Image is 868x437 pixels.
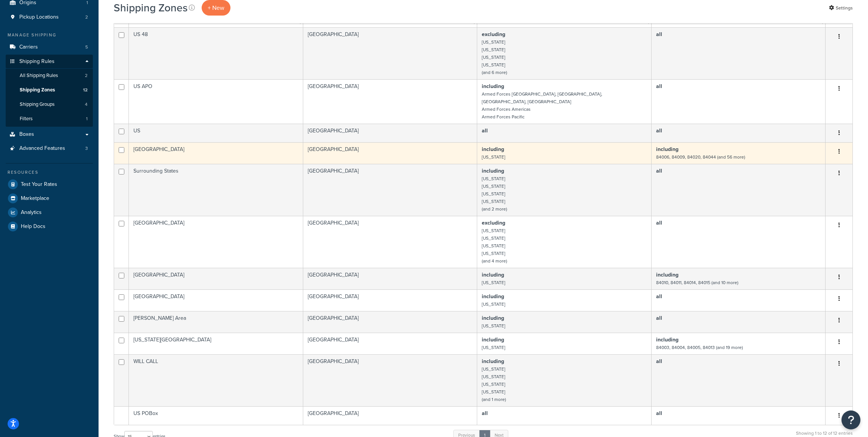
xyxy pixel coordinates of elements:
[303,289,477,311] td: [GEOGRAPHIC_DATA]
[303,268,477,289] td: [GEOGRAPHIC_DATA]
[482,219,505,227] b: excluding
[482,409,488,417] b: all
[482,258,507,264] small: (and 4 more)
[20,87,55,93] span: Shipping Zones
[129,164,303,216] td: Surrounding States
[6,40,93,54] a: Carriers 5
[482,82,504,90] b: including
[482,271,504,279] b: including
[20,116,33,122] span: Filters
[303,216,477,268] td: [GEOGRAPHIC_DATA]
[482,175,505,182] small: [US_STATE]
[656,271,678,279] b: including
[482,190,505,197] small: [US_STATE]
[482,373,505,380] small: [US_STATE]
[656,409,662,417] b: all
[129,406,303,425] td: US POBox
[482,292,504,300] b: including
[6,141,93,156] a: Advanced Features 3
[20,72,58,79] span: All Shipping Rules
[19,14,59,20] span: Pickup Locations
[6,178,93,191] a: Test Your Rates
[303,79,477,124] td: [GEOGRAPHIC_DATA]
[6,83,93,97] a: Shipping Zones 12
[656,127,662,135] b: all
[482,357,504,365] b: including
[129,354,303,406] td: WILL CALL
[21,209,42,216] span: Analytics
[6,69,93,83] li: All Shipping Rules
[85,101,88,108] span: 4
[656,336,678,344] b: including
[482,206,507,212] small: (and 2 more)
[6,10,93,24] a: Pickup Locations 2
[129,27,303,79] td: US 48
[85,145,88,152] span: 3
[114,0,188,15] h1: Shipping Zones
[129,333,303,354] td: [US_STATE][GEOGRAPHIC_DATA]
[656,82,662,90] b: all
[482,314,504,322] b: including
[6,112,93,126] li: Filters
[129,268,303,289] td: [GEOGRAPHIC_DATA]
[482,54,505,61] small: [US_STATE]
[482,167,504,175] b: including
[656,219,662,227] b: all
[482,91,602,105] small: Armed Forces [GEOGRAPHIC_DATA], [GEOGRAPHIC_DATA], [GEOGRAPHIC_DATA], [GEOGRAPHIC_DATA]
[656,314,662,322] b: all
[482,69,507,76] small: (and 6 more)
[6,192,93,205] a: Marketplace
[303,142,477,164] td: [GEOGRAPHIC_DATA]
[129,311,303,333] td: [PERSON_NAME] Area
[6,55,93,69] a: Shipping Rules
[656,279,738,286] small: 84010, 84011, 84014, 84015 (and 10 more)
[19,145,65,152] span: Advanced Features
[6,32,93,38] div: Manage Shipping
[482,301,505,308] small: [US_STATE]
[6,69,93,83] a: All Shipping Rules 2
[303,27,477,79] td: [GEOGRAPHIC_DATA]
[656,145,678,153] b: including
[6,97,93,112] li: Shipping Groups
[482,106,531,113] small: Armed Forces Americas
[303,164,477,216] td: [GEOGRAPHIC_DATA]
[129,216,303,268] td: [GEOGRAPHIC_DATA]
[656,292,662,300] b: all
[482,198,505,205] small: [US_STATE]
[21,195,49,202] span: Marketplace
[129,142,303,164] td: [GEOGRAPHIC_DATA]
[482,344,505,351] small: [US_STATE]
[129,79,303,124] td: US APO
[6,141,93,156] li: Advanced Features
[656,344,743,351] small: 84003, 84004, 84005, 84013 (and 19 more)
[21,181,57,188] span: Test Your Rates
[482,227,505,234] small: [US_STATE]
[482,279,505,286] small: [US_STATE]
[86,116,88,122] span: 1
[482,235,505,242] small: [US_STATE]
[482,154,505,160] small: [US_STATE]
[19,44,38,50] span: Carriers
[829,3,853,13] a: Settings
[482,388,505,395] small: [US_STATE]
[85,72,88,79] span: 2
[482,381,505,388] small: [US_STATE]
[83,87,88,93] span: 12
[19,131,34,138] span: Boxes
[6,112,93,126] a: Filters 1
[482,39,505,46] small: [US_STATE]
[303,354,477,406] td: [GEOGRAPHIC_DATA]
[482,366,505,373] small: [US_STATE]
[303,311,477,333] td: [GEOGRAPHIC_DATA]
[6,206,93,219] li: Analytics
[656,167,662,175] b: all
[303,124,477,142] td: [GEOGRAPHIC_DATA]
[482,250,505,257] small: [US_STATE]
[841,410,860,429] button: Open Resource Center
[19,58,55,65] span: Shipping Rules
[6,220,93,233] a: Help Docs
[656,357,662,365] b: all
[6,55,93,127] li: Shipping Rules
